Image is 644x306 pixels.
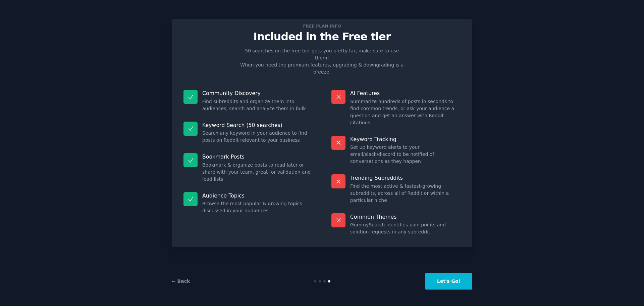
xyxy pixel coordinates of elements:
p: Common Themes [350,213,461,220]
p: Keyword Tracking [350,136,461,143]
p: Trending Subreddits [350,174,461,181]
dd: Browse the most popular & growing topics discussed in your audiences [202,200,313,214]
dd: Set up keyword alerts to your email/slack/discord to be notified of conversations as they happen [350,144,461,165]
p: Community Discovery [202,90,313,97]
p: Audience Topics [202,192,313,199]
p: Included in the Free tier [179,31,465,43]
dd: GummySearch identifies pain points and solution requests in any subreddit [350,221,461,235]
p: AI Features [350,90,461,97]
dd: Find the most active & fastest-growing subreddits, across all of Reddit or within a particular niche [350,183,461,204]
dd: Search any keyword in your audience to find posts on Reddit relevant to your business [202,130,313,144]
button: Let's Go! [425,273,472,290]
p: 50 searches on the free tier gets you pretty far, make sure to use them! When you need the premiu... [237,47,407,76]
dd: Bookmark & organize posts to read later or share with your team, great for validation and lead lists [202,162,313,183]
p: Keyword Search (50 searches) [202,122,313,129]
span: Free plan info [302,23,342,30]
p: Bookmark Posts [202,153,313,160]
dd: Find subreddits and organize them into audiences, search and analyze them in bulk [202,98,313,112]
a: ← Back [172,278,190,284]
dd: Summarize hundreds of posts in seconds to find common trends, or ask your audience a question and... [350,98,461,126]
